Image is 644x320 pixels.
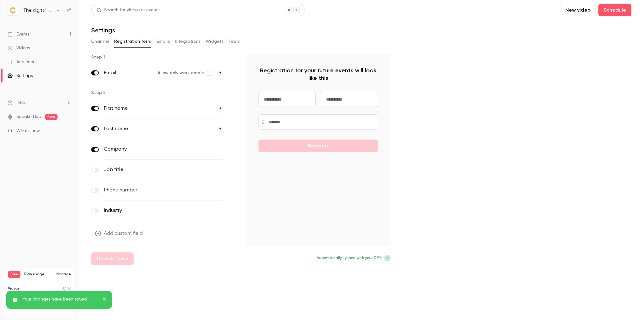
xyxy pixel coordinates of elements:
button: Integrations [175,36,201,47]
button: Channel [91,36,109,47]
div: Audience [8,59,36,65]
label: Last name [104,125,212,133]
img: The digital workplace: a key opportunity for your organisation’s green strategy [8,5,18,15]
span: 0 [62,287,64,290]
span: new [45,114,58,120]
h1: Settings [91,26,115,34]
iframe: Noticeable Trigger [64,128,71,134]
button: New video [560,4,596,16]
span: What's new [16,128,40,134]
button: Schedule [598,4,631,16]
p: / 10 [62,286,71,291]
label: Phone number [104,186,197,194]
label: First name [104,105,212,112]
li: help-dropdown-opener [8,99,71,106]
label: Email [104,69,153,77]
span: Automatically synced with your CRM [317,255,382,261]
p: Step 1 [91,54,236,60]
span: Free [8,271,20,278]
button: close [103,296,107,304]
label: Job title [104,166,197,174]
p: Registration for your future events will look like this [258,67,378,82]
button: Add custom field [91,227,148,240]
label: Allow only work emails [158,70,212,76]
button: Widgets [206,36,224,47]
a: SpeakerHub [16,113,41,120]
p: Your changes have been saved [23,296,98,302]
span: Help [16,99,25,106]
div: Events [8,31,29,37]
div: Settings [8,73,33,79]
div: Search for videos or events [97,7,159,14]
button: Registration form [114,36,152,47]
div: Videos [8,45,30,51]
button: Team [229,36,241,47]
button: Emails [157,36,170,47]
label: Industry [104,207,197,214]
label: Company [104,146,197,153]
a: Manage [56,272,71,277]
p: Videos [8,286,20,291]
span: Plan usage [24,272,52,277]
p: Step 2 [91,90,236,96]
h6: The digital workplace: a key opportunity for your organisation’s green strategy [23,7,53,14]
